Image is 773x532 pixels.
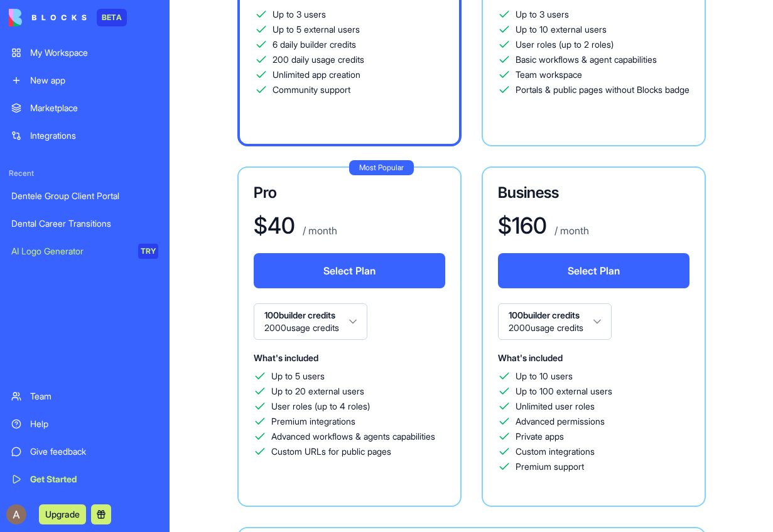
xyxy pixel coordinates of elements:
[4,68,166,93] a: New app
[516,460,584,473] span: Premium support
[516,445,595,458] span: Custom integrations
[516,8,569,21] span: Up to 3 users
[4,239,166,264] a: AI Logo GeneratorTRY
[273,68,360,81] span: Unlimited app creation
[4,467,166,492] a: Get Started
[498,213,547,238] h1: $ 160
[271,400,370,413] span: User roles (up to 4 roles)
[30,418,158,430] div: Help
[30,102,158,114] div: Marketplace
[516,415,605,428] span: Advanced permissions
[300,223,337,238] p: / month
[4,211,166,236] a: Dental Career Transitions
[30,445,158,458] div: Give feedback
[516,385,612,398] span: Up to 100 external users
[273,84,350,96] span: Community support
[9,9,87,26] img: logo
[30,473,158,486] div: Get Started
[516,68,582,81] span: Team workspace
[39,504,86,524] button: Upgrade
[11,245,129,258] div: AI Logo Generator
[39,508,86,520] a: Upgrade
[97,9,127,26] div: BETA
[271,445,391,458] span: Custom URLs for public pages
[516,430,564,443] span: Private apps
[271,430,435,443] span: Advanced workflows & agents capabilities
[11,190,158,202] div: Dentele Group Client Portal
[273,8,326,21] span: Up to 3 users
[30,46,158,59] div: My Workspace
[4,384,166,409] a: Team
[30,129,158,142] div: Integrations
[516,23,607,36] span: Up to 10 external users
[516,84,689,96] span: Portals & public pages without Blocks badge
[4,439,166,464] a: Give feedback
[4,40,166,65] a: My Workspace
[4,123,166,148] a: Integrations
[516,53,657,66] span: Basic workflows & agent capabilities
[498,352,563,363] span: What's included
[349,160,414,175] div: Most Popular
[11,217,158,230] div: Dental Career Transitions
[552,223,589,238] p: / month
[498,253,689,288] button: Select Plan
[4,95,166,121] a: Marketplace
[273,38,356,51] span: 6 daily builder credits
[4,168,166,178] span: Recent
[273,53,364,66] span: 200 daily usage credits
[498,183,689,203] h3: Business
[271,370,325,383] span: Up to 5 users
[271,415,355,428] span: Premium integrations
[4,183,166,209] a: Dentele Group Client Portal
[516,370,573,383] span: Up to 10 users
[254,352,318,363] span: What's included
[4,411,166,437] a: Help
[516,38,614,51] span: User roles (up to 2 roles)
[516,400,595,413] span: Unlimited user roles
[254,213,295,238] h1: $ 40
[30,74,158,87] div: New app
[30,390,158,403] div: Team
[6,504,26,524] img: ACg8ocJV6D3_6rN2XWQ9gC4Su6cEn1tsy63u5_3HgxpMOOOGh7gtYg=s96-c
[9,9,127,26] a: BETA
[138,244,158,259] div: TRY
[273,23,360,36] span: Up to 5 external users
[254,183,445,203] h3: Pro
[254,253,445,288] button: Select Plan
[271,385,364,398] span: Up to 20 external users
